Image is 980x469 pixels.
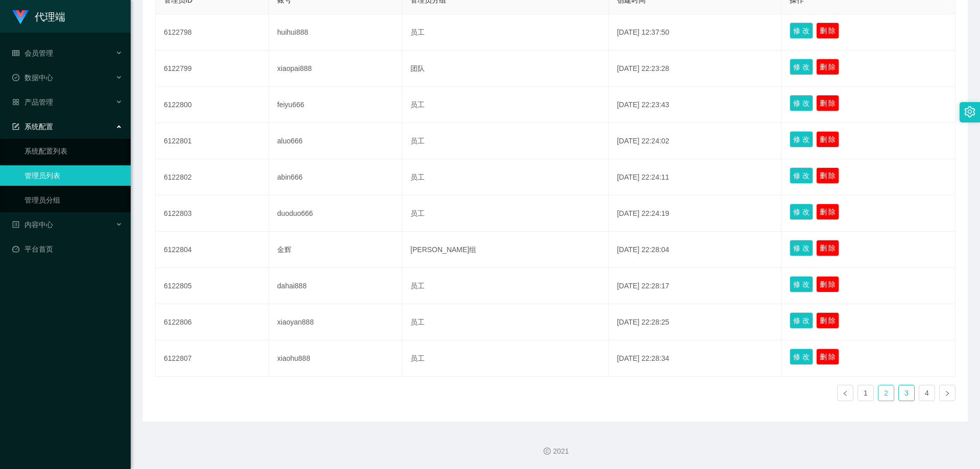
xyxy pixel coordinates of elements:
td: abin666 [269,159,402,195]
button: 删 除 [816,349,840,365]
td: 员工 [402,195,609,232]
a: 管理员列表 [24,165,122,186]
button: 修 改 [790,131,813,147]
li: 上一页 [837,385,853,401]
button: 修 改 [790,312,813,329]
button: 删 除 [816,276,840,292]
span: [DATE] 22:28:17 [617,282,669,290]
td: xiaohu888 [269,340,402,377]
td: 6122802 [156,159,269,195]
td: 6122798 [156,14,269,51]
span: 数据中心 [12,73,53,82]
button: 删 除 [816,131,840,147]
td: 6122806 [156,304,269,340]
td: 员工 [402,304,609,340]
td: 员工 [402,87,609,123]
td: 员工 [402,159,609,195]
li: 2 [878,385,894,401]
i: 图标: setting [964,106,975,117]
a: 1 [858,385,873,401]
td: 6122799 [156,51,269,87]
td: duoduo666 [269,195,402,232]
span: 内容中心 [12,220,53,229]
button: 修 改 [790,240,813,256]
button: 删 除 [816,312,840,329]
button: 删 除 [816,204,840,220]
span: [DATE] 22:28:34 [617,354,669,362]
div: 2021 [139,446,972,457]
a: 系统配置列表 [24,141,122,161]
td: 6122807 [156,340,269,377]
span: [DATE] 22:24:11 [617,173,669,181]
td: 6122805 [156,268,269,304]
li: 1 [857,385,874,401]
i: 图标: table [12,50,19,57]
button: 修 改 [790,59,813,75]
button: 删 除 [816,95,840,111]
img: logo.9652507e.png [12,10,29,24]
i: 图标: form [12,123,19,130]
button: 删 除 [816,240,840,256]
td: xiaoyan888 [269,304,402,340]
button: 删 除 [816,22,840,39]
td: 员工 [402,268,609,304]
button: 删 除 [816,167,840,184]
li: 3 [898,385,915,401]
span: [DATE] 22:24:19 [617,209,669,217]
i: 图标: copyright [544,448,551,455]
td: dahai888 [269,268,402,304]
span: [DATE] 22:24:02 [617,137,669,145]
button: 修 改 [790,95,813,111]
span: [DATE] 22:23:43 [617,101,669,109]
button: 修 改 [790,167,813,184]
button: 修 改 [790,22,813,39]
td: huihui888 [269,14,402,51]
i: 图标: right [944,390,950,397]
td: xiaopai888 [269,51,402,87]
td: aluo666 [269,123,402,159]
button: 修 改 [790,276,813,292]
a: 图标: dashboard平台首页 [12,239,122,259]
button: 修 改 [790,204,813,220]
td: 6122803 [156,195,269,232]
span: [DATE] 12:37:50 [617,28,669,36]
a: 管理员分组 [24,190,122,210]
td: 金辉 [269,232,402,268]
td: [PERSON_NAME]组 [402,232,609,268]
td: 6122801 [156,123,269,159]
i: 图标: left [842,390,848,397]
td: 6122804 [156,232,269,268]
i: 图标: check-circle-o [12,74,19,81]
td: 员工 [402,340,609,377]
a: 3 [899,385,914,401]
td: feiyu666 [269,87,402,123]
li: 下一页 [939,385,955,401]
td: 团队 [402,51,609,87]
a: 代理端 [12,12,65,20]
i: 图标: appstore-o [12,98,19,106]
span: [DATE] 22:28:25 [617,318,669,326]
span: [DATE] 22:28:04 [617,245,669,254]
li: 4 [919,385,935,401]
span: 系统配置 [12,122,53,131]
a: 4 [919,385,935,401]
td: 员工 [402,123,609,159]
button: 删 除 [816,59,840,75]
span: 产品管理 [12,98,53,106]
span: [DATE] 22:23:28 [617,64,669,72]
td: 6122800 [156,87,269,123]
i: 图标: profile [12,221,19,228]
button: 修 改 [790,349,813,365]
a: 2 [878,385,894,401]
span: 会员管理 [12,49,53,57]
td: 员工 [402,14,609,51]
h1: 代理端 [35,1,65,33]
